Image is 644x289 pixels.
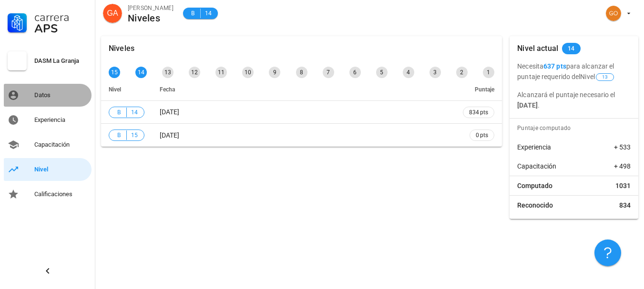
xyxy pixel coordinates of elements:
div: 6 [349,67,361,78]
span: Nivel [109,86,121,93]
span: 13 [602,74,608,80]
span: GA [107,4,118,23]
div: Nivel [34,166,88,173]
div: 7 [323,67,334,78]
div: 14 [135,67,147,78]
div: 11 [215,67,227,78]
span: [DATE] [160,131,179,139]
div: avatar [103,4,122,23]
span: 15 [131,130,138,140]
div: Carrera [34,11,88,23]
div: 5 [376,67,388,78]
div: 3 [429,67,441,78]
div: 15 [109,67,120,78]
span: Fecha [160,86,175,93]
a: Calificaciones [4,183,92,206]
span: Nivel [580,73,615,80]
span: 834 [619,200,631,210]
div: Niveles [109,36,134,61]
th: Nivel [101,78,152,101]
p: Necesita para alcanzar el puntaje requerido del [517,61,631,82]
div: 9 [269,67,280,78]
div: 13 [162,67,174,78]
div: Datos [34,91,88,99]
div: APS [34,23,88,34]
a: Nivel [4,158,92,181]
div: Nivel actual [517,36,558,61]
span: Computado [517,181,552,190]
span: 14 [204,9,212,18]
div: 10 [242,67,254,78]
span: 0 pts [476,130,488,140]
a: Capacitación [4,133,92,156]
div: avatar [606,6,621,21]
th: Fecha [152,78,455,101]
span: 14 [131,108,138,117]
span: + 498 [614,161,631,171]
span: B [115,130,123,140]
div: 4 [403,67,414,78]
div: 8 [296,67,307,78]
b: 637 pts [543,62,566,70]
div: Niveles [128,13,174,23]
span: B [189,9,196,18]
p: Alcanzará el puntaje necesario el . [517,90,631,110]
b: [DATE] [517,101,538,109]
span: 14 [568,43,575,54]
span: Reconocido [517,200,553,210]
span: Puntaje [475,86,494,93]
span: Capacitación [517,161,556,171]
div: Calificaciones [34,190,88,198]
span: B [115,108,123,117]
th: Puntaje [455,78,502,101]
a: Datos [4,84,92,107]
a: Experiencia [4,109,92,131]
div: Experiencia [34,116,88,124]
div: DASM La Granja [34,57,88,65]
span: [DATE] [160,108,179,116]
span: Experiencia [517,142,551,152]
span: + 533 [614,142,631,152]
span: 834 pts [469,108,488,117]
span: 1031 [615,181,631,190]
div: 2 [456,67,468,78]
div: [PERSON_NAME] [128,3,174,13]
div: Puntaje computado [513,119,638,138]
div: 12 [189,67,200,78]
div: 1 [483,67,494,78]
div: Capacitación [34,141,88,149]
